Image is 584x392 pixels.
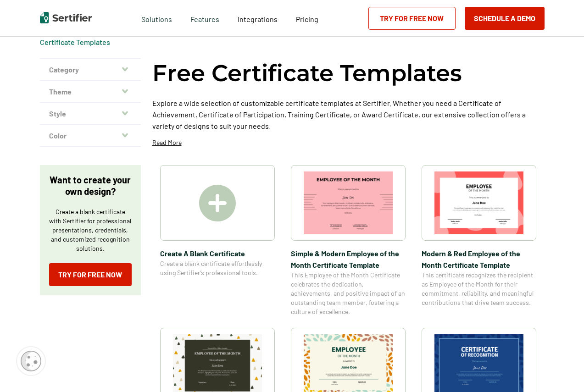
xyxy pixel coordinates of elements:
a: Pricing [296,12,318,24]
p: Read More [152,138,182,147]
span: Create A Blank Certificate [160,248,275,259]
span: Solutions [141,12,172,24]
div: Breadcrumb [40,38,110,47]
p: Create a blank certificate with Sertifier for professional presentations, credentials, and custom... [49,207,132,253]
img: Simple & Modern Employee of the Month Certificate Template [304,171,393,234]
button: Category [40,59,141,81]
span: This certificate recognizes the recipient as Employee of the Month for their commitment, reliabil... [422,271,536,307]
a: Try for Free Now [49,263,132,286]
span: Pricing [296,15,318,23]
p: Explore a wide selection of customizable certificate templates at Sertifier. Whether you need a C... [152,97,545,132]
a: Modern & Red Employee of the Month Certificate TemplateModern & Red Employee of the Month Certifi... [422,165,536,316]
span: Certificate Templates [40,38,110,47]
iframe: Chat Widget [538,348,584,392]
a: Try for Free Now [368,7,456,30]
span: Create a blank certificate effortlessly using Sertifier’s professional tools. [160,259,275,277]
img: Sertifier | Digital Credentialing Platform [40,12,92,23]
a: Simple & Modern Employee of the Month Certificate TemplateSimple & Modern Employee of the Month C... [291,165,406,316]
img: Cookie Popup Icon [21,351,41,371]
span: Simple & Modern Employee of the Month Certificate Template [291,248,406,271]
p: Want to create your own design? [49,174,132,197]
span: This Employee of the Month Certificate celebrates the dedication, achievements, and positive impa... [291,271,406,316]
span: Features [190,12,219,24]
a: Integrations [238,12,278,24]
button: Theme [40,81,141,103]
span: Modern & Red Employee of the Month Certificate Template [422,248,536,271]
img: Modern & Red Employee of the Month Certificate Template [434,171,523,234]
button: Color [40,125,141,147]
button: Schedule a Demo [465,7,545,30]
span: Integrations [238,15,278,23]
img: Create A Blank Certificate [199,185,236,221]
button: Style [40,103,141,125]
a: Certificate Templates [40,38,110,46]
h1: Free Certificate Templates [152,58,462,88]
